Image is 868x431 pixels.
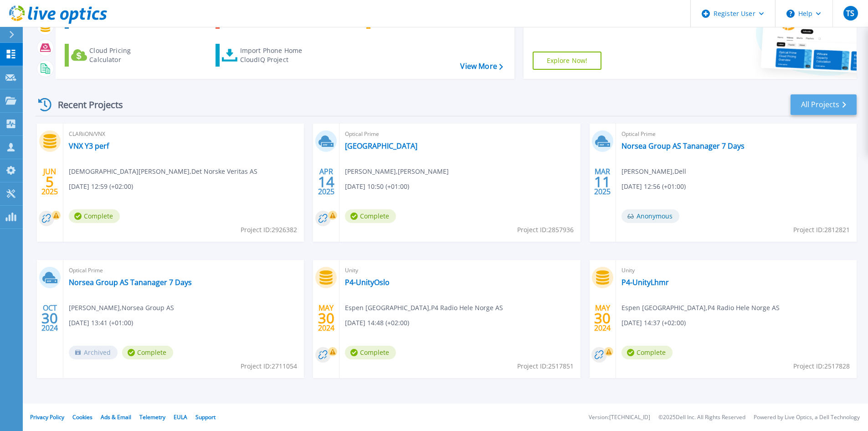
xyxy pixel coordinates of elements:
[621,209,679,223] span: Anonymous
[69,166,257,177] span: [DEMOGRAPHIC_DATA][PERSON_NAME] , Det Norske Veritas AS
[318,301,335,335] div: MAY 2024
[621,346,673,359] span: Complete
[621,182,686,192] span: [DATE] 12:56 (+01:00)
[241,225,297,235] span: Project ID: 2926382
[69,141,109,151] a: VNX Y3 perf
[69,209,120,223] span: Complete
[174,413,187,421] a: EULA
[240,46,311,64] div: Import Phone Home CloudIQ Project
[41,314,58,322] span: 30
[345,303,503,313] span: Espen [GEOGRAPHIC_DATA] , P4 Radio Hele Norge AS
[65,44,166,67] a: Cloud Pricing Calculator
[101,413,131,421] a: Ads & Email
[621,129,851,139] span: Optical Prime
[345,318,409,328] span: [DATE] 14:48 (+02:00)
[46,178,54,186] span: 5
[621,265,851,275] span: Unity
[791,94,857,115] a: All Projects
[345,129,575,139] span: Optical Prime
[69,278,192,287] a: Norsea Group AS Tananager 7 Days
[594,178,611,186] span: 11
[621,318,686,328] span: [DATE] 14:37 (+02:00)
[69,318,133,328] span: [DATE] 13:41 (+01:00)
[35,93,135,116] div: Recent Projects
[69,182,133,192] span: [DATE] 12:59 (+02:00)
[318,178,334,186] span: 14
[122,346,173,359] span: Complete
[241,361,297,371] span: Project ID: 2711054
[621,166,686,177] span: [PERSON_NAME] , Dell
[594,314,611,322] span: 30
[594,165,611,198] div: MAR 2025
[793,225,850,235] span: Project ID: 2812821
[41,165,58,198] div: JUN 2025
[345,265,575,275] span: Unity
[72,413,92,421] a: Cookies
[533,52,602,70] a: Explore Now!
[517,361,574,371] span: Project ID: 2517851
[69,303,174,313] span: [PERSON_NAME] , Norsea Group AS
[846,10,854,17] span: TS
[594,301,611,335] div: MAY 2024
[345,209,396,223] span: Complete
[318,314,334,322] span: 30
[89,46,162,64] div: Cloud Pricing Calculator
[318,165,335,198] div: APR 2025
[69,346,118,359] span: Archived
[621,141,745,151] a: Norsea Group AS Tananager 7 Days
[345,278,390,287] a: P4-UnityOslo
[345,141,417,151] a: [GEOGRAPHIC_DATA]
[195,413,216,421] a: Support
[754,415,860,421] li: Powered by Live Optics, a Dell Technology
[460,62,503,71] a: View More
[589,415,650,421] li: Version: [TECHNICAL_ID]
[621,278,669,287] a: P4-UnityLhmr
[621,303,780,313] span: Espen [GEOGRAPHIC_DATA] , P4 Radio Hele Norge AS
[30,413,64,421] a: Privacy Policy
[139,413,165,421] a: Telemetry
[345,166,449,177] span: [PERSON_NAME] , [PERSON_NAME]
[69,129,298,139] span: CLARiiON/VNX
[345,346,396,359] span: Complete
[658,415,745,421] li: © 2025 Dell Inc. All Rights Reserved
[69,265,298,275] span: Optical Prime
[517,225,574,235] span: Project ID: 2857936
[345,182,409,192] span: [DATE] 10:50 (+01:00)
[41,301,58,335] div: OCT 2024
[793,361,850,371] span: Project ID: 2517828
